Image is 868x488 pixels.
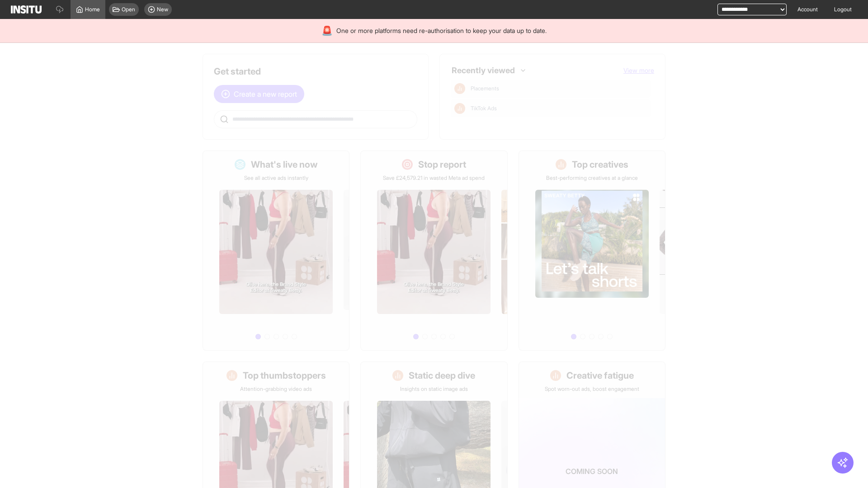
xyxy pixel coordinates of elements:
div: 🚨 [321,24,333,37]
span: Open [122,6,135,13]
span: New [157,6,168,13]
span: One or more platforms need re-authorisation to keep your data up to date. [336,26,547,35]
img: Logo [11,5,42,14]
span: Home [85,6,100,13]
